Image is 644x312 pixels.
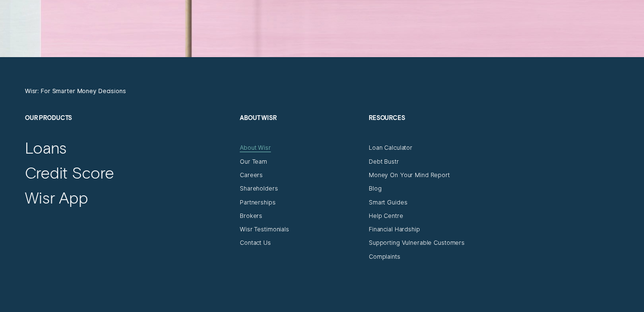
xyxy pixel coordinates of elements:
a: Contact Us [240,239,271,247]
a: Money On Your Mind Report [369,171,450,179]
a: Our Team [240,158,267,166]
h2: Our Products [25,114,233,144]
a: Shareholders [240,185,278,192]
a: Careers [240,171,263,179]
h2: Resources [369,114,490,144]
a: Blog [369,185,382,192]
a: Loan Calculator [369,144,412,152]
a: Loans [25,138,67,157]
h2: About Wisr [240,114,361,144]
a: Complaints [369,253,400,261]
a: Help Centre [369,212,403,220]
a: Partnerships [240,199,276,206]
a: Credit Score [25,163,114,182]
a: Wisr: For Smarter Money Decisions [25,87,126,95]
a: Brokers [240,212,262,220]
a: Supporting Vulnerable Customers [369,239,465,247]
a: Wisr App [25,188,88,207]
a: Smart Guides [369,199,408,206]
a: Debt Bustr [369,158,399,166]
a: Wisr Testimonials [240,226,289,233]
a: About Wisr [240,144,271,152]
a: Financial Hardship [369,226,420,233]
